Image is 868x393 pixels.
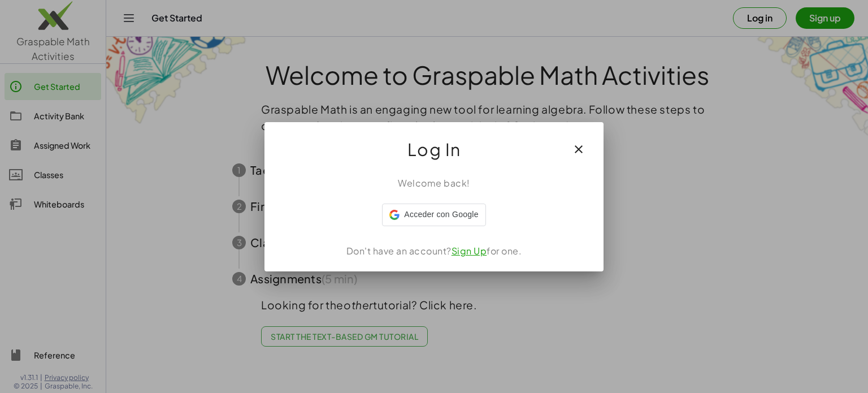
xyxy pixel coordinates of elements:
div: Don't have an account? for one. [278,244,590,258]
div: Welcome back! [278,176,590,190]
span: Log In [407,136,461,163]
a: Sign Up [452,245,487,257]
span: Acceder con Google [404,209,478,221]
div: Acceder con Google [382,204,485,226]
